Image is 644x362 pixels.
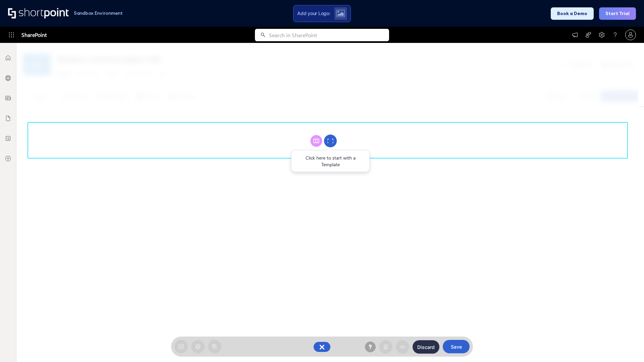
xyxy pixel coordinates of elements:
[21,27,47,43] span: SharePoint
[413,340,439,354] button: Discard
[610,330,644,362] iframe: Chat Widget
[443,340,470,353] button: Save
[297,10,330,16] span: Add your Logo:
[551,7,594,20] button: Book a Demo
[599,7,636,20] button: Start Trial
[74,11,123,15] h1: Sandbox Environment
[336,10,345,17] img: Upload logo
[269,29,389,41] input: Search in SharePoint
